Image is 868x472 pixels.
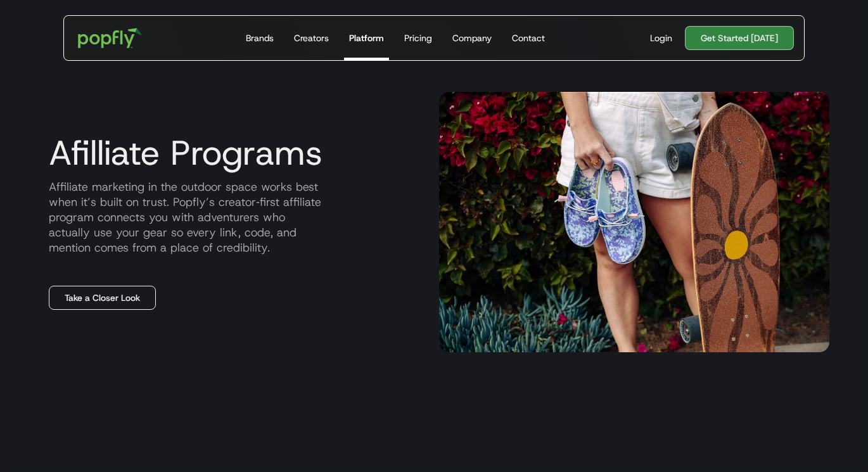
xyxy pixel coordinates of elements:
a: Contact [507,16,550,60]
a: Creators [289,16,334,60]
div: Pricing [404,32,432,44]
p: Affiliate marketing in the outdoor space works best when it’s built on trust. Popfly’s creator‑fi... [39,179,429,255]
a: Platform [344,16,389,60]
div: Platform [349,32,384,44]
a: Company [447,16,497,60]
h3: Afilliate Programs [39,134,429,172]
div: Brands [246,32,274,44]
div: Company [452,32,492,44]
div: Creators [294,32,329,44]
a: Pricing [399,16,437,60]
div: Login [650,32,672,44]
a: Take a Closer Look [49,286,156,310]
a: Get Started [DATE] [685,26,794,50]
a: home [69,19,151,57]
div: Contact [512,32,545,44]
a: Brands [241,16,279,60]
a: Login [645,32,677,44]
